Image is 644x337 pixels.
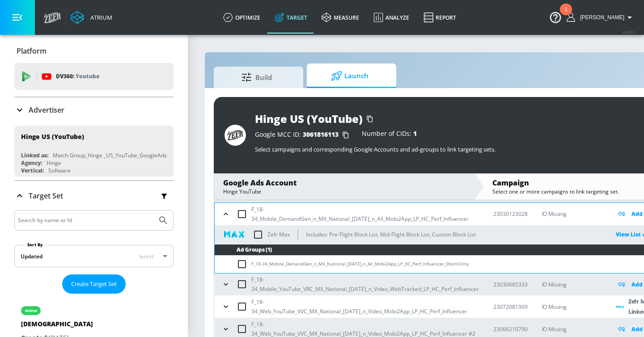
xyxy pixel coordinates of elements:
[623,29,635,34] span: v 4.28.0
[493,280,528,289] p: 23030685333
[542,302,602,312] p: IO Missing
[314,1,366,34] a: measure
[21,159,42,167] div: Agency:
[255,111,363,126] div: Hinge US (YouTube)
[18,215,153,226] input: Search by name or Id
[87,13,112,21] div: Atrium
[542,279,602,290] p: IO Missing
[251,205,479,223] p: F_18-34_Mobile_DemandGen_n_MX_National_[DATE]_n_All_Mobi2App_LP_HC_Perf_Influencer
[366,1,416,34] a: Analyze
[14,38,174,63] div: Platform
[303,130,339,139] span: 3061816113
[576,14,624,21] span: login as: casey.cohen@zefr.com
[255,131,353,139] div: Google MCC ID:
[14,181,174,211] div: Target Set
[48,167,71,174] div: Software
[316,65,384,87] span: Launch
[267,1,314,34] a: Target
[71,11,112,24] a: Atrium
[215,256,643,273] td: F_18-34_Mobile_DemandGen_n_MX_National_[DATE]_n_All_Mobi2App_LP_HC_Perf_Influencer_ShortsOnly
[564,9,568,21] div: 1
[14,97,174,122] div: Advertiser
[223,178,465,188] div: Google Ads Account
[362,131,417,139] div: Number of CIDs:
[216,1,267,34] a: optimize
[17,46,47,56] p: Platform
[14,63,174,90] div: DV360: Youtube
[21,253,42,260] div: Updated
[223,188,465,195] div: Hinge YouTube
[21,167,44,174] div: Vertical:
[306,230,476,239] p: Includes: Pre-Flight Block List, Mid-Flight Block List, Custom Block List
[21,320,93,333] div: [DEMOGRAPHIC_DATA]
[25,308,37,313] div: active
[223,67,291,88] span: Build
[14,126,174,177] div: Hinge US (YouTube)Linked as:Match Group_Hinge _US_YouTube_GoogleAdsAgency:HingeVertical:Software
[493,302,528,312] p: 23072081909
[56,72,99,81] p: DV360:
[542,324,602,334] p: IO Missing
[267,230,290,239] p: Zefr Max
[21,132,84,141] div: Hinge US (YouTube)
[251,297,479,316] p: F_18-34_Web_YouTube_VVC_MX_National_[DATE]_n_Video_Mobi2App_LP_HC_Perf_Influencer
[543,4,568,29] button: Open Resource Center, 1 new notification
[53,152,167,159] div: Match Group_Hinge _US_YouTube_GoogleAds
[413,129,417,138] span: 1
[62,274,126,294] button: Create Target Set
[251,275,479,294] p: F_18-34_Mobile_YouTube_VRC_MX_National_[DATE]_n_Video_WebTracked_LP_HC_Perf_Influencer
[542,209,602,219] p: IO Missing
[493,209,528,219] p: 23030123028
[71,279,117,289] span: Create Target Set
[29,105,64,115] p: Advertiser
[25,242,45,248] label: Sort By
[47,159,61,167] div: Hinge
[416,1,463,34] a: Report
[493,324,528,334] p: 23066210790
[29,191,63,201] p: Target Set
[76,72,99,81] p: Youtube
[567,12,635,23] button: [PERSON_NAME]
[139,253,154,260] span: latest
[21,152,48,159] div: Linked as:
[214,173,474,200] div: Google Ads AccountHinge YouTube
